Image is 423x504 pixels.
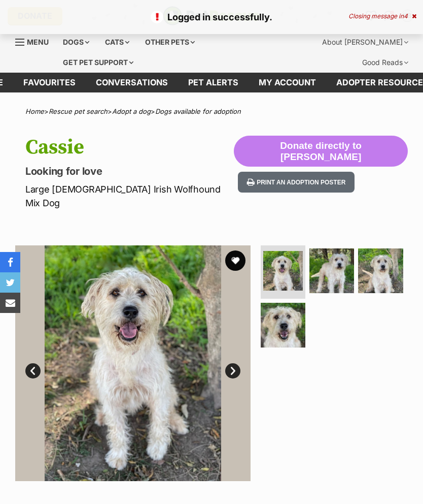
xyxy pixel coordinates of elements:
img: Photo of Cassie [15,245,251,481]
a: Next [225,363,240,379]
div: Get pet support [56,52,140,73]
h1: Cassie [25,136,234,159]
div: About [PERSON_NAME] [315,32,415,52]
a: My account [249,73,326,92]
img: Photo of Cassie [358,248,403,293]
a: conversations [86,73,178,92]
a: Adopt a dog [112,107,151,115]
div: Other pets [138,32,202,52]
div: Dogs [56,32,96,52]
button: Print an adoption poster [238,172,355,193]
a: Dogs available for adoption [155,107,241,115]
span: 4 [404,12,408,20]
a: Rescue pet search [49,107,108,115]
div: Good Reads [355,52,415,73]
div: Closing message in [348,13,416,20]
a: Prev [25,363,41,379]
span: Menu [27,38,49,46]
img: Photo of Cassie [263,251,303,291]
button: Donate directly to [PERSON_NAME] [234,136,408,167]
a: Home [25,107,44,115]
p: Logged in successfully. [10,10,413,24]
p: Looking for love [25,164,234,178]
img: Photo of Cassie [261,303,305,348]
img: Photo of Cassie [309,248,354,293]
a: Favourites [13,73,86,92]
a: Pet alerts [178,73,249,92]
a: Menu [15,32,56,50]
p: Large [DEMOGRAPHIC_DATA] Irish Wolfhound Mix Dog [25,182,234,210]
button: favourite [225,250,245,271]
div: Cats [98,32,136,52]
